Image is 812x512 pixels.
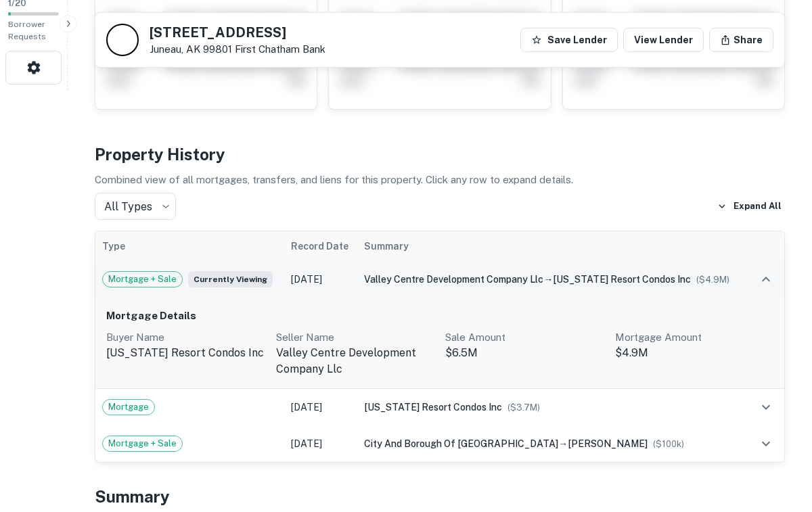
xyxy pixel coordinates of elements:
[357,231,746,261] th: Summary
[553,274,691,285] span: [US_STATE] resort condos inc
[103,437,182,450] span: Mortgage + Sale
[95,172,785,188] p: Combined view of all mortgages, transfers, and liens for this property. Click any row to expand d...
[150,26,325,39] h5: [STREET_ADDRESS]
[106,329,265,346] p: Buyer Name
[103,400,154,414] span: Mortgage
[445,329,604,346] p: Sale Amount
[284,425,357,462] td: [DATE]
[103,273,182,286] span: Mortgage + Sale
[188,271,273,287] span: Currently viewing
[284,261,357,298] td: [DATE]
[95,193,176,220] div: All Types
[8,20,46,41] span: Borrower Requests
[95,231,284,261] th: Type
[364,272,740,287] div: →
[364,438,558,449] span: city and borough of [GEOGRAPHIC_DATA]
[615,329,774,346] p: Mortgage Amount
[744,404,812,469] iframe: Chat Widget
[364,436,740,451] div: →
[623,28,704,52] a: View Lender
[709,28,773,52] button: Share
[284,231,357,261] th: Record Date
[507,402,540,413] span: ($ 3.7M )
[520,28,618,52] button: Save Lender
[95,484,785,509] h4: Summary
[235,43,325,55] a: First Chatham Bank
[714,196,785,216] button: Expand All
[754,268,777,291] button: expand row
[364,402,502,413] span: [US_STATE] resort condos inc
[106,345,265,361] p: [US_STATE] resort condos inc
[276,329,435,346] p: Seller Name
[364,274,543,285] span: valley centre development company llc
[284,389,357,425] td: [DATE]
[276,345,435,377] p: valley centre development company llc
[106,308,773,324] h6: Mortgage Details
[653,439,684,449] span: ($ 100k )
[615,345,774,361] p: $4.9M
[95,142,785,166] h4: Property History
[754,396,777,419] button: expand row
[696,275,729,285] span: ($ 4.9M )
[150,43,325,55] p: Juneau, AK 99801
[568,438,648,449] span: [PERSON_NAME]
[445,345,604,361] p: $6.5M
